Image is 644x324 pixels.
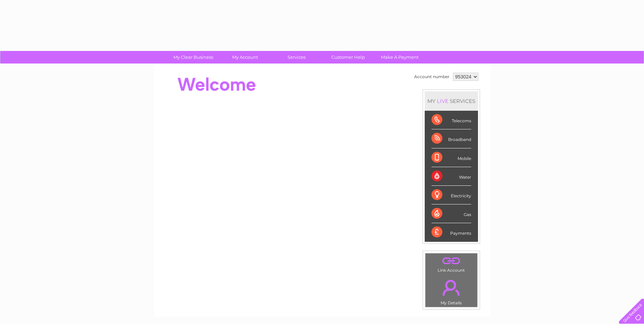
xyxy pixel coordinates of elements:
td: My Details [425,274,478,307]
a: Customer Help [320,51,376,64]
div: Gas [431,204,471,223]
div: Payments [431,223,471,241]
td: Link Account [425,253,478,274]
div: Mobile [431,148,471,167]
div: Electricity [431,186,471,204]
div: Broadband [431,129,471,148]
div: MY SERVICES [425,91,478,111]
div: LIVE [436,98,450,104]
div: Telecoms [431,111,471,129]
a: Make A Payment [372,51,428,64]
a: My Clear Business [165,51,221,64]
td: Account number [412,71,451,83]
a: . [427,276,476,300]
a: . [427,255,476,267]
div: Water [431,167,471,186]
a: My Account [217,51,273,64]
a: Services [269,51,325,64]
